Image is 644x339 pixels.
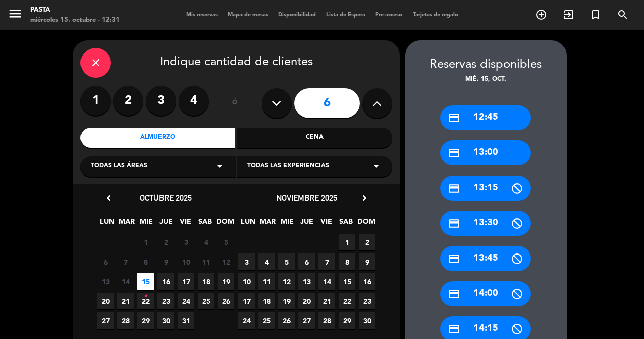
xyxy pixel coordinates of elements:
span: MIE [138,216,154,232]
span: 22 [137,293,154,309]
span: 8 [137,253,154,270]
label: 2 [113,86,143,116]
span: VIE [177,216,194,232]
span: 22 [339,293,355,309]
i: credit_card [448,323,460,335]
span: 14 [318,273,335,290]
div: 13:15 [440,176,531,201]
i: arrow_drop_down [370,160,382,173]
i: credit_card [448,288,460,300]
span: Todas las áreas [91,161,147,172]
span: 6 [97,253,114,270]
label: 3 [146,86,176,116]
i: chevron_right [359,193,370,203]
div: Reservas disponibles [405,55,567,75]
i: credit_card [448,252,460,265]
span: 2 [157,234,174,250]
span: 4 [198,234,214,250]
span: JUE [157,216,174,232]
span: 7 [117,253,134,270]
span: 10 [238,273,255,290]
span: 5 [218,234,234,250]
span: 1 [137,234,154,250]
span: 23 [359,293,375,309]
div: 12:45 [440,105,531,130]
span: 21 [318,293,335,309]
i: menu [8,6,23,21]
span: 28 [318,312,335,329]
label: 1 [80,86,111,116]
span: 29 [137,312,154,329]
span: 30 [359,312,375,329]
span: SAB [338,216,354,232]
span: 29 [339,312,355,329]
span: 3 [238,253,255,270]
span: 23 [157,293,174,309]
span: 25 [258,312,275,329]
span: 16 [157,273,174,290]
div: ó [219,86,252,121]
span: Disponibilidad [273,12,321,18]
div: 14:00 [440,281,531,306]
span: 19 [278,293,295,309]
span: SAB [197,216,213,232]
span: 26 [278,312,295,329]
span: Todas las experiencias [247,161,329,172]
span: 8 [339,253,355,270]
div: Almuerzo [80,128,235,148]
div: Pasta [30,5,120,15]
span: 9 [359,253,375,270]
i: credit_card [448,112,460,124]
i: exit_to_app [562,9,575,21]
span: 11 [258,273,275,290]
span: 12 [278,273,295,290]
label: 4 [179,86,209,116]
span: 18 [198,273,214,290]
i: turned_in_not [590,9,602,21]
span: MAR [118,216,135,232]
span: 12 [218,253,234,270]
i: close [90,57,102,69]
i: credit_card [448,147,460,159]
span: 4 [258,253,275,270]
span: DOM [216,216,233,232]
div: Cena [237,128,392,148]
span: Lista de Espera [321,12,370,18]
span: DOM [357,216,374,232]
span: 1 [339,234,355,250]
span: 26 [218,293,234,309]
span: 3 [178,234,194,250]
div: 13:30 [440,211,531,236]
div: 13:45 [440,246,531,271]
span: 20 [97,293,114,309]
span: 27 [97,312,114,329]
i: search [617,9,629,21]
span: 6 [298,253,315,270]
span: 18 [258,293,275,309]
span: 14 [117,273,134,290]
span: 17 [178,273,194,290]
span: 24 [238,312,255,329]
span: 2 [359,234,375,250]
i: credit_card [448,182,460,195]
span: 21 [117,293,134,309]
span: 25 [198,293,214,309]
span: 20 [298,293,315,309]
i: arrow_drop_down [214,160,226,173]
span: 30 [157,312,174,329]
span: 31 [178,312,194,329]
i: add_circle_outline [535,9,547,21]
span: octubre 2025 [140,193,192,203]
span: Tarjetas de regalo [408,12,463,18]
span: MIE [279,216,295,232]
span: 27 [298,312,315,329]
span: 19 [218,273,234,290]
span: 10 [178,253,194,270]
span: 9 [157,253,174,270]
span: Pre-acceso [370,12,408,18]
i: • [144,288,147,304]
span: 15 [339,273,355,290]
span: VIE [318,216,335,232]
span: noviembre 2025 [276,193,337,203]
span: 28 [117,312,134,329]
